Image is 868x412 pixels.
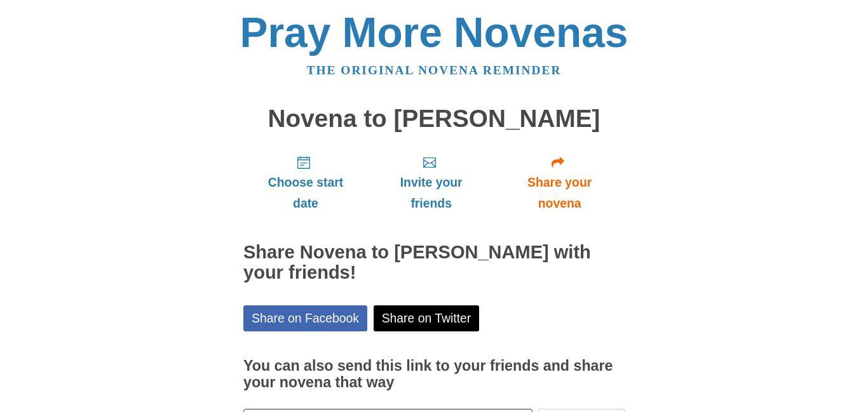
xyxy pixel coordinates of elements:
a: Share on Twitter [374,305,480,331]
a: The original novena reminder [307,63,562,77]
h1: Novena to [PERSON_NAME] [243,105,625,133]
a: Choose start date [243,145,368,220]
a: Share your novena [494,145,625,220]
a: Pray More Novenas [240,9,628,56]
h3: You can also send this link to your friends and share your novena that way [243,358,625,390]
span: Invite your friends [381,172,482,214]
a: Invite your friends [368,145,494,220]
a: Share on Facebook [243,305,367,331]
span: Choose start date [256,172,355,214]
span: Share your novena [507,172,612,214]
h2: Share Novena to [PERSON_NAME] with your friends! [243,243,625,283]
